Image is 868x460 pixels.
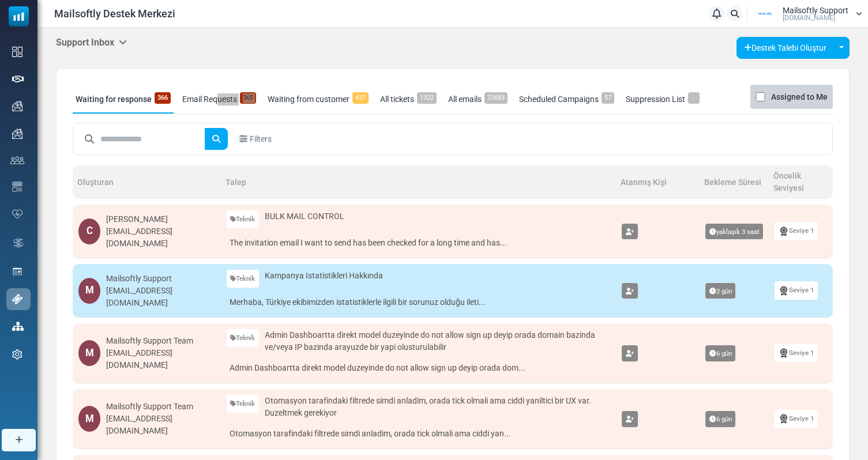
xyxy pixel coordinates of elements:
[227,234,610,252] a: The invitation email I want to send has been checked for a long time and has...
[73,85,174,114] a: Waiting for response366
[250,133,272,145] span: Filters
[265,395,610,419] span: Otomasyon tarafindaki filtrede simdi anladim, orada tick olmali ama ciddi yaniltici bir UX var. D...
[106,285,215,309] div: [EMAIL_ADDRESS][DOMAIN_NAME]
[602,92,614,104] span: 57
[352,92,369,104] span: 437
[78,218,100,244] div: C
[751,5,780,22] img: User Logo
[106,347,215,371] div: [EMAIL_ADDRESS][DOMAIN_NAME]
[12,266,22,277] img: landing_pages.svg
[12,182,22,192] img: email-templates-icon.svg
[377,85,439,114] a: All tickets1322
[78,406,100,432] div: M
[705,411,736,427] span: 6 gün
[155,92,171,104] span: 366
[623,85,702,114] a: Suppression List
[771,90,828,104] label: Assigned to Me
[265,210,344,223] span: BULK MAIL CONTROL
[516,85,617,114] a: Scheduled Campaigns57
[227,293,610,311] a: Merhaba, Türkiye ekibimizden istatistiklerle ilgili bir sorunuz olduğu ileti...
[56,37,127,48] h5: Support Inbox
[484,92,508,104] span: 23683
[227,395,260,413] a: Teknik
[265,329,610,353] span: Admin Dashboartta direkt model duzeyinde do not allow sign up deyip orada domain bazinda ve/veya ...
[227,329,260,347] a: Teknik
[221,165,616,199] th: Talep
[705,345,736,361] span: 6 gün
[78,278,100,304] div: M
[783,6,848,14] span: Mailsoftly Support
[10,156,24,164] img: contacts-icon.svg
[775,410,818,428] a: Seviye 1
[700,165,769,199] th: Bekleme Süresi
[12,236,25,250] img: workflow.svg
[106,225,215,250] div: [EMAIL_ADDRESS][DOMAIN_NAME]
[616,165,700,199] th: Atanmış Kişi
[227,210,260,228] a: Teknik
[417,92,437,104] span: 1322
[12,349,22,360] img: settings-icon.svg
[737,37,834,59] a: Destek Talebi Oluştur
[12,129,22,139] img: campaigns-icon.png
[265,85,371,114] a: Waiting from customer437
[705,224,764,240] span: yaklaşık 3 saat
[227,359,610,377] a: Admin Dashboartta direkt model duzeyinde do not allow sign up deyip orada dom...
[227,270,260,288] a: Teknik
[445,85,510,114] a: All emails23683
[106,413,215,437] div: [EMAIL_ADDRESS][DOMAIN_NAME]
[775,344,818,362] a: Seviye 1
[775,281,818,299] a: Seviye 1
[12,209,22,218] img: domain-health-icon.svg
[12,101,22,111] img: campaigns-icon.png
[73,165,221,199] th: Oluşturan
[705,283,736,299] span: 2 gün
[106,401,215,413] div: Mailsoftly Support Team
[78,340,100,366] div: M
[12,47,22,57] img: dashboard-icon.svg
[227,425,610,443] a: Otomasyon tarafindaki filtrede simdi anladim, orada tick olmali ama ciddi yan...
[12,294,22,304] img: support-icon-active.svg
[106,273,215,285] div: Mailsoftly Support
[106,335,215,347] div: Mailsoftly Support Team
[265,270,383,282] span: Kampanya Istatistikleri Hakkında
[751,5,862,22] a: User Logo Mailsoftly Support [DOMAIN_NAME]
[54,6,175,21] span: Mailsoftly Destek Merkezi
[240,92,256,104] span: 365
[179,85,259,114] a: Email Requests365
[9,6,29,27] img: mailsoftly_icon_blue_white.svg
[769,165,833,199] th: Öncelik Seviyesi
[775,222,818,240] a: Seviye 1
[783,14,835,21] span: [DOMAIN_NAME]
[106,213,215,225] div: [PERSON_NAME]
